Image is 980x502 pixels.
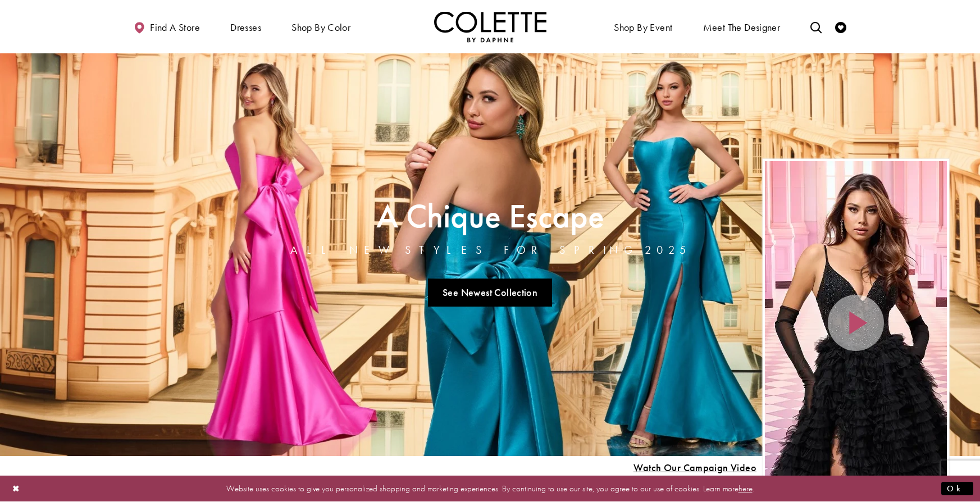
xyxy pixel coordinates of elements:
span: Dresses [227,11,264,42]
a: See Newest Collection A Chique Escape All New Styles For Spring 2025 [428,279,553,307]
a: Check Wishlist [832,11,849,42]
span: Shop By Event [614,22,672,33]
ul: Slider Links [287,274,694,311]
img: Colette by Daphne [434,11,546,42]
span: Dresses [230,22,261,33]
p: Website uses cookies to give you personalized shopping and marketing experiences. By continuing t... [81,481,899,496]
span: Shop By Event [611,11,675,42]
button: Submit Dialog [941,482,973,496]
span: Shop by color [291,22,350,33]
a: Toggle search [808,11,824,42]
a: Meet the designer [700,11,783,42]
button: Close Dialog [7,479,26,499]
a: Find a store [131,11,203,42]
a: Visit Home Page [434,11,546,42]
a: here [739,483,753,494]
span: Meet the designer [703,22,781,33]
span: Play Slide #15 Video [633,462,756,473]
span: Shop by color [289,11,353,42]
span: Find a store [150,22,200,33]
